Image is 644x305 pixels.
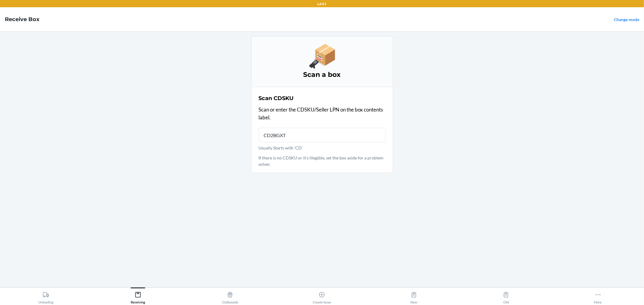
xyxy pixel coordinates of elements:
p: LAX1 [318,1,327,7]
div: Unloading [38,289,53,304]
button: Create Issue [276,288,368,304]
p: Scan or enter the CDSKU/Seller LPN on the box contents label. [259,106,386,121]
div: Create Issue [313,289,331,304]
button: More [552,288,644,304]
div: New [411,289,418,304]
div: Outbounds [222,289,238,304]
div: More [594,289,602,304]
p: If there is no CDSKU or it's illegible, set the box aside for a problem solver. [259,155,386,167]
input: Usually Starts with 'CD' [259,128,386,142]
button: Outbounds [184,288,276,304]
div: Receiving [131,289,145,304]
button: New [368,288,460,304]
div: Old [503,289,509,304]
a: Change mode [614,17,639,22]
h3: Scan a box [259,70,386,80]
button: Old [460,288,552,304]
p: Usually Starts with 'CD' [259,145,386,151]
h4: Receive Box [5,15,40,23]
h2: Scan CDSKU [259,94,294,102]
button: Receiving [92,288,184,304]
